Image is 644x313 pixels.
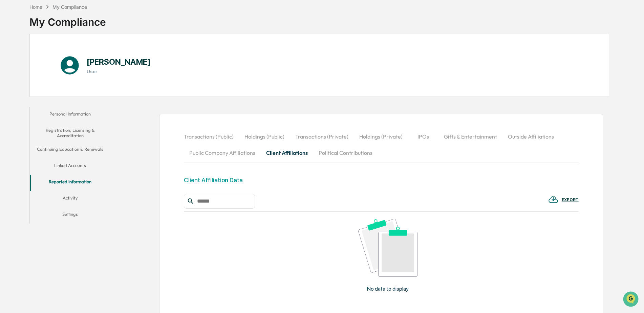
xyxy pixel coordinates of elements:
button: Continuing Education & Renewals [30,142,111,159]
iframe: Open customer support [622,291,641,309]
div: Client Affiliation Data [184,176,243,184]
div: secondary tabs example [184,128,579,161]
button: Personal Information [30,107,111,123]
button: Gifts & Entertainment [438,128,502,145]
button: Holdings (Public) [239,128,290,145]
p: How can we help? [7,14,123,25]
input: Clear [18,31,112,38]
button: Client Affiliations [261,145,313,161]
span: Attestations [56,85,84,92]
a: Powered byPylon [48,114,82,120]
button: Transactions (Private) [290,128,354,145]
button: Registration, Licensing & Accreditation [30,123,111,143]
div: We're available if you need us! [23,59,86,64]
div: My Compliance [29,11,106,28]
div: secondary tabs example [30,107,111,224]
h1: [PERSON_NAME] [87,57,151,67]
button: Public Company Affiliations [184,145,261,161]
p: No data to display [367,286,409,292]
button: IPOs [408,128,438,145]
div: Home [29,4,42,10]
span: Data Lookup [14,98,43,105]
a: 🔎Data Lookup [4,96,45,108]
button: Linked Accounts [30,159,111,175]
button: Reported Information [30,175,111,191]
a: 🖐️Preclearance [4,83,46,95]
img: 1746055101610-c473b297-6a78-478c-a979-82029cc54cd1 [7,52,19,64]
img: No data [358,219,417,277]
span: Preclearance [14,85,44,92]
button: Start new chat [115,54,123,62]
a: 🗄️Attestations [46,83,87,95]
div: 🔎 [7,99,12,104]
span: Pylon [67,115,82,120]
button: Outside Affiliations [502,128,559,145]
button: Holdings (Private) [354,128,408,145]
div: Start new chat [23,52,111,59]
h3: User [87,69,151,74]
button: Political Contributions [313,145,378,161]
div: 🗄️ [49,86,55,91]
div: 🖐️ [7,86,12,91]
button: Settings [30,207,111,224]
img: EXPORT [548,194,558,205]
button: Activity [30,191,111,207]
div: My Compliance [52,4,87,10]
button: Transactions (Public) [184,128,239,145]
div: EXPORT [562,197,579,202]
